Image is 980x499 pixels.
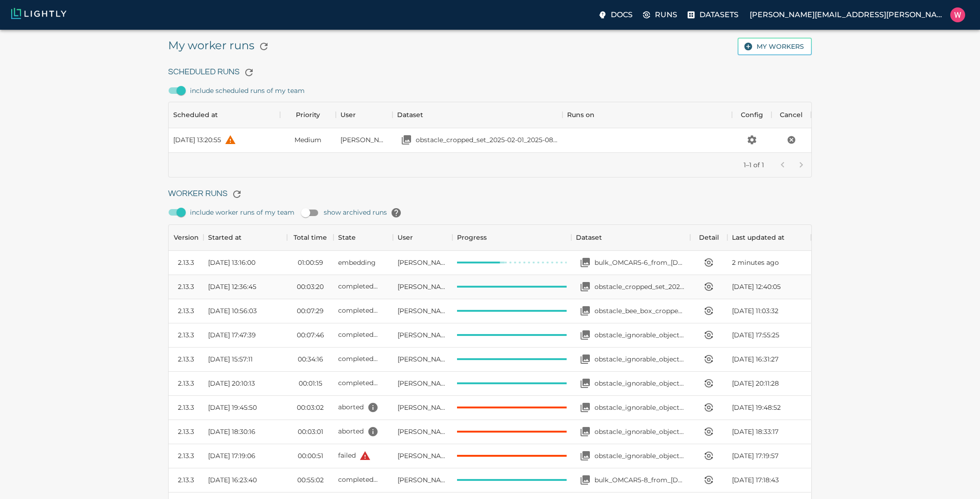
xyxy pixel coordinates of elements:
[203,224,287,250] div: Started at
[699,224,719,250] div: Detail
[950,7,965,22] img: William Maio
[208,330,256,340] span: [DATE] 17:47:39
[397,131,558,149] a: Open your dataset obstacle_cropped_set_2025-02-01_2025-08-15_19-46-58obstacle_cropped_set_2025-02...
[173,102,218,128] div: Scheduled at
[208,224,242,250] div: Started at
[732,330,779,340] span: [DATE] 17:55:25
[699,374,718,393] button: View worker run detail
[392,102,562,128] div: Dataset
[190,208,294,217] span: include worker runs of my team
[690,224,727,250] div: Detail
[336,102,392,128] div: User
[746,5,969,25] a: [PERSON_NAME][EMAIL_ADDRESS][PERSON_NAME]William Maio
[373,350,392,368] button: State set to COMPLETED
[190,86,305,95] span: include scheduled runs of my team
[699,253,718,272] button: View worker run detail
[771,102,811,128] div: Cancel
[699,350,718,368] button: View worker run detail
[178,330,194,340] div: 2.13.3
[611,9,633,20] p: Docs
[732,475,779,485] span: [DATE] 17:18:43
[738,38,812,56] button: My workers
[208,258,255,267] span: [DATE] 13:16:00
[595,403,686,412] p: obstacle_ignorable_object_cropped_set
[397,131,416,149] button: Open your dataset obstacle_cropped_set_2025-02-01_2025-08-15_19-46-58
[732,451,778,460] span: [DATE] 17:19:57
[732,355,778,364] span: [DATE] 16:31:27
[298,355,323,364] time: 00:34:16
[173,135,221,144] div: [DATE] 13:20:55
[732,224,784,250] div: Last updated at
[595,427,686,436] p: obstacle_ignorable_object_cropped_set
[398,258,448,267] span: William Maio (Bonsairobotics)
[576,471,595,489] button: Open your dataset bulk_OMCAR5-8_from_2025-07-03_to_2025-07-03_2025-08-13_22-03-16
[338,475,378,484] span: completed
[571,224,690,250] div: Dataset
[338,282,378,290] span: completed
[576,302,686,320] a: Open your dataset obstacle_bee_box_cropped_set_2025-03-01_2025-08-15_17-37-54obstacle_bee_box_cro...
[294,224,327,250] div: Total time
[699,326,718,344] button: View worker run detail
[596,7,636,23] a: Docs
[373,471,392,489] button: State set to COMPLETED
[299,379,322,388] time: 00:01:15
[324,204,405,222] span: show archived runs
[744,160,764,170] p: 1–1 of 1
[783,131,800,148] button: Cancel the scheduled run
[168,37,273,56] h5: My worker runs
[640,7,681,23] a: Runs
[178,427,194,436] div: 2.13.3
[685,7,742,23] label: Datasets
[699,422,718,441] button: View worker run detail
[178,355,194,364] div: 2.13.3
[595,379,686,388] p: obstacle_ignorable_object_cropped_set
[298,451,323,460] time: 00:00:51
[221,131,240,149] button: help
[398,224,413,250] div: User
[178,475,194,485] div: 2.13.3
[338,330,378,339] span: completed
[576,302,595,320] button: Open your dataset obstacle_bee_box_cropped_set_2025-03-01_2025-08-15_17-37-54
[208,475,257,485] span: [DATE] 16:23:40
[576,326,686,344] a: Open your dataset obstacle_ignorable_object_cropped_set_2025-05-01_2025-08-15_00-03-13obstacle_ig...
[595,475,686,485] p: bulk_OMCAR5-8_from_[DATE]_to_2025-07-03_2025-08-13_22-03-16
[576,446,595,465] button: Open your dataset obstacle_ignorable_object_cropped_set
[576,422,595,441] button: Open your dataset obstacle_ignorable_object_cropped_set
[208,451,255,460] span: [DATE] 17:19:06
[732,102,771,128] div: Config
[333,224,393,250] div: State
[296,102,320,128] div: Priority
[452,224,571,250] div: Progress
[294,135,321,144] span: Medium
[576,446,686,465] a: Open your dataset obstacle_ignorable_object_cropped_setobstacle_ignorable_object_cropped_set
[338,306,378,315] span: completed
[338,403,364,411] span: aborted
[297,330,324,340] time: 00:07:46
[297,306,324,315] time: 00:07:29
[393,224,452,250] div: User
[741,102,763,128] div: Config
[174,224,199,250] div: Version
[338,427,364,435] span: aborted
[297,403,324,412] time: 00:03:02
[576,374,595,393] button: Open your dataset obstacle_ignorable_object_cropped_set
[727,224,811,250] div: Last updated at
[576,398,595,417] button: Open your dataset obstacle_ignorable_object_cropped_set
[732,427,778,436] span: [DATE] 18:33:17
[595,306,686,315] p: obstacle_bee_box_cropped_set_2025-03-01_2025-08-15_17-37-54
[168,63,811,82] h6: Scheduled Runs
[576,253,686,272] a: Open your dataset bulk_OMCAR5-6_from_2025-08-10_to_2025-08-14_2025-08-15_19-37-20bulk_OMCAR5-6_fr...
[208,403,257,412] span: [DATE] 19:45:50
[356,446,374,465] button: Calling 'download_raw_samples' failed after 5 attempt(s). Args: (); kwargs: {'from_': 0, 'progres...
[567,102,595,128] div: Runs on
[208,427,255,436] span: [DATE] 18:30:16
[387,204,405,222] button: help
[178,379,194,388] div: 2.13.3
[457,224,487,250] div: Progress
[178,451,194,460] div: 2.13.3
[364,398,382,417] button: All 153 images have been flagged as corrupt. 153 images raised MaxRetryError. For example, the im...
[11,8,66,19] img: Lightly
[732,306,778,315] span: [DATE] 11:03:32
[576,224,602,250] div: Dataset
[398,330,448,340] span: William Maio (Bonsairobotics)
